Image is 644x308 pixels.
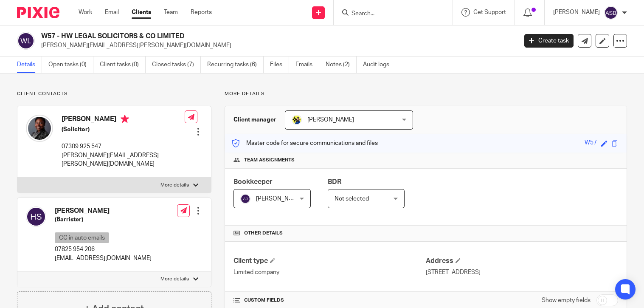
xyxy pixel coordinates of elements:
span: [PERSON_NAME] [256,196,303,202]
h4: Address [426,257,618,266]
a: Closed tasks (7) [152,57,201,73]
div: W57 [585,138,597,148]
span: Bookkeeper [233,178,273,185]
span: Get Support [473,9,506,15]
img: Bobo-Starbridge%201.jpg [292,115,302,125]
h4: CUSTOM FIELDS [233,297,426,304]
p: 07309 925 547 [62,142,185,151]
span: Other details [244,230,283,237]
span: Team assignments [244,157,295,164]
a: Create task [524,34,574,48]
p: [EMAIL_ADDRESS][DOMAIN_NAME] [55,254,152,263]
p: Master code for secure communications and files [231,139,378,147]
h4: [PERSON_NAME] [55,206,152,215]
a: Audit logs [363,57,396,73]
h3: Client manager [233,116,276,124]
img: Pixie [17,7,59,18]
p: CC in auto emails [55,232,109,243]
p: [PERSON_NAME] [553,8,600,17]
a: Recurring tasks (6) [207,57,264,73]
p: More details [225,90,627,97]
a: Notes (2) [326,57,357,73]
img: svg%3E [26,206,46,227]
span: [PERSON_NAME] [307,117,354,123]
p: More details [160,276,189,283]
i: Primary [121,115,129,123]
p: [STREET_ADDRESS] [426,268,618,277]
a: Emails [295,57,319,73]
span: BDR [328,178,341,185]
a: Details [17,57,42,73]
p: More details [160,182,189,189]
a: Client tasks (0) [100,57,146,73]
h4: [PERSON_NAME] [62,115,185,125]
input: Search [351,10,427,18]
h5: (Barrister) [55,215,152,224]
img: svg%3E [604,6,618,20]
p: Limited company [233,268,426,277]
h2: W57 - HW LEGAL SOLICITORS & CO LIMITED [41,32,417,41]
p: Client contacts [17,90,211,97]
img: svg%3E [17,32,35,50]
a: Team [164,8,178,17]
a: Files [270,57,289,73]
p: 07825 954 206 [55,245,152,254]
p: [PERSON_NAME][EMAIL_ADDRESS][PERSON_NAME][DOMAIN_NAME] [41,41,512,50]
a: Reports [191,8,212,17]
h5: (Solicitor) [62,125,185,134]
span: Not selected [335,196,369,202]
img: svg%3E [240,194,250,204]
p: [PERSON_NAME][EMAIL_ADDRESS][PERSON_NAME][DOMAIN_NAME] [62,151,185,169]
h4: Client type [233,257,426,266]
a: Open tasks (0) [48,57,93,73]
img: HILDA%20WRIGHT%20(3).jpg [26,115,53,142]
a: Work [79,8,92,17]
label: Show empty fields [542,296,591,305]
a: Email [105,8,119,17]
a: Clients [132,8,151,17]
